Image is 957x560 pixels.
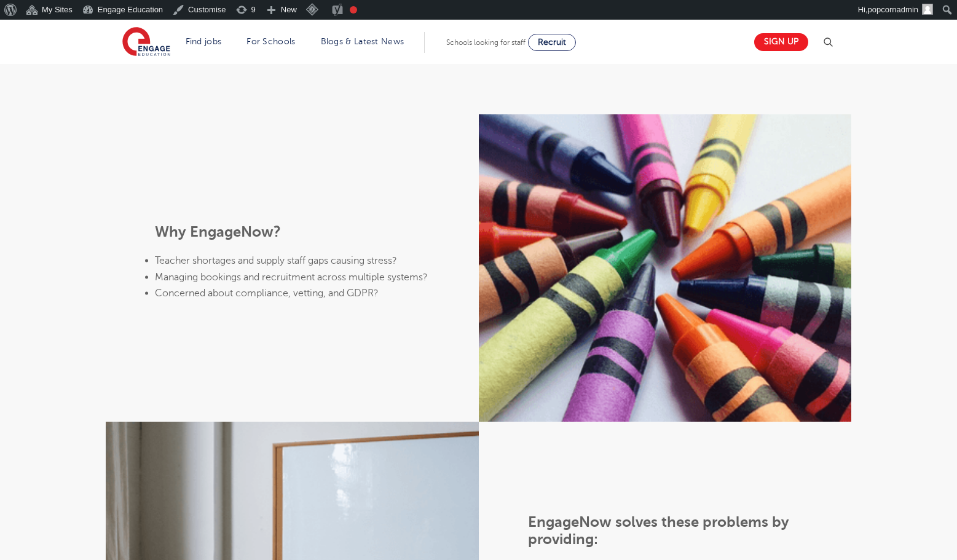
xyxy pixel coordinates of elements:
span: Concerned about compliance, vetting, and GDPR? [155,287,379,298]
img: Engage Education [122,27,170,58]
b: EngageNow solves these problems by providing: [528,514,789,548]
a: Blogs & Latest News [321,37,404,46]
a: Recruit [528,34,576,51]
span: popcornadmin [868,5,918,14]
span: Recruit [538,37,566,47]
div: Focus keyphrase not set [350,6,357,14]
span: Schools looking for staff [446,38,526,47]
span: Teacher shortages and supply staff gaps causing stress? [155,255,397,266]
a: Sign up [754,33,808,51]
a: For Schools [246,37,295,46]
a: Find jobs [186,37,222,46]
b: Why EngageNow? [155,223,281,240]
span: Managing bookings and recruitment across multiple systems? [155,271,428,282]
